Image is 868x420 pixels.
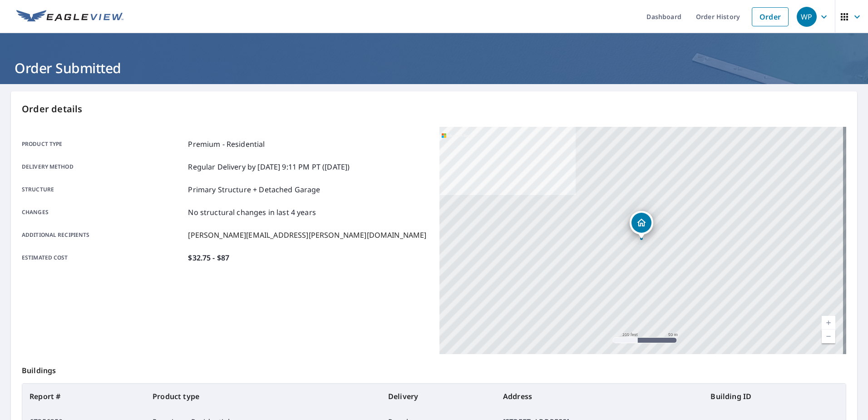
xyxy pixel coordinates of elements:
p: Estimated cost [22,252,184,263]
th: Product type [145,384,381,409]
th: Building ID [703,384,846,409]
th: Delivery [381,384,496,409]
p: Premium - Residential [188,139,265,150]
div: Dropped pin, building 1, Residential property, 1903 Kuskokwim St Anchorage, AK 99508 [630,211,653,239]
a: Current Level 17, Zoom Out [822,330,835,343]
p: Primary Structure + Detached Garage [188,184,320,195]
p: Additional recipients [22,230,184,240]
p: Product type [22,139,184,150]
img: EV Logo [16,10,123,24]
p: Buildings [22,354,846,383]
div: WP [797,7,817,27]
p: Order details [22,102,846,116]
p: Structure [22,184,184,195]
th: Address [496,384,703,409]
p: No structural changes in last 4 years [188,207,316,218]
p: Changes [22,207,184,218]
p: Delivery method [22,161,184,172]
a: Order [752,7,789,26]
th: Report # [22,384,145,409]
p: [PERSON_NAME][EMAIL_ADDRESS][PERSON_NAME][DOMAIN_NAME] [188,230,426,240]
h1: Order Submitted [11,59,857,77]
p: $32.75 - $87 [188,252,229,263]
a: Current Level 17, Zoom In [822,316,835,330]
p: Regular Delivery by [DATE] 9:11 PM PT ([DATE]) [188,161,350,172]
